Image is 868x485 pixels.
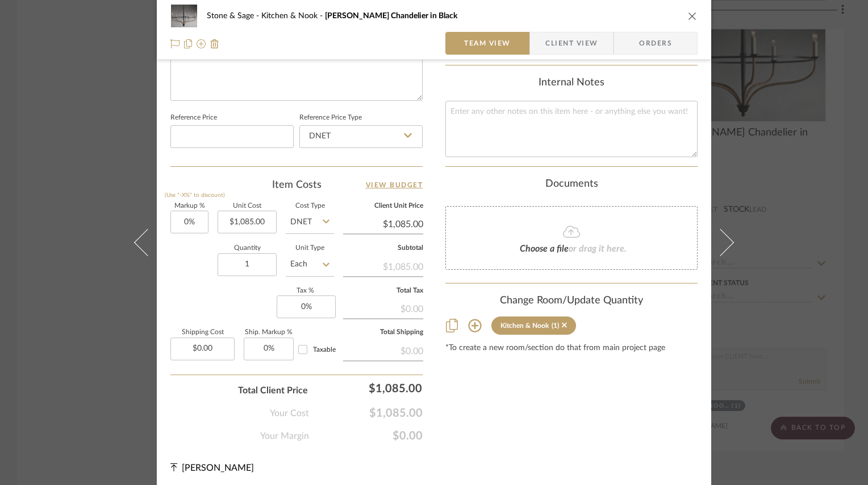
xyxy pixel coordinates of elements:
[170,115,217,121] label: Reference Price
[343,245,423,251] label: Subtotal
[343,256,423,276] div: $1,085.00
[445,178,698,191] div: Documents
[309,429,423,443] span: $0.00
[445,77,698,89] div: Internal Notes
[325,12,457,20] span: [PERSON_NAME] Chandelier in Black
[218,203,277,209] label: Unit Cost
[687,11,698,21] button: close
[343,340,423,360] div: $0.00
[244,330,294,335] label: Ship. Markup %
[545,32,598,55] span: Client View
[277,288,334,294] label: Tax %
[299,115,362,121] label: Reference Price Type
[207,12,261,20] span: Stone & Sage
[170,330,235,335] label: Shipping Cost
[445,295,698,307] div: Change Room/Update Quantity
[170,5,198,27] img: f7c6b618-f522-4151-b6c0-63d0e0be44a6_48x40.jpg
[500,322,549,330] div: Kitchen & Nook
[343,330,423,335] label: Total Shipping
[343,288,423,294] label: Total Tax
[170,203,208,209] label: Markup %
[464,32,511,55] span: Team View
[210,39,219,48] img: Remove from project
[260,429,309,443] span: Your Margin
[627,32,685,55] span: Orders
[569,244,627,253] span: or drag it here.
[343,298,423,318] div: $0.00
[286,245,334,251] label: Unit Type
[343,203,423,209] label: Client Unit Price
[520,244,569,253] span: Choose a file
[170,178,423,192] div: Item Costs
[552,322,559,330] div: (1)
[366,178,423,192] a: View Budget
[309,406,423,420] span: $1,085.00
[218,245,277,251] label: Quantity
[182,463,254,472] span: [PERSON_NAME]
[286,203,334,209] label: Cost Type
[261,12,325,20] span: Kitchen & Nook
[314,377,427,400] div: $1,085.00
[238,384,308,397] span: Total Client Price
[270,406,309,420] span: Your Cost
[445,344,698,353] div: *To create a new room/section do that from main project page
[313,346,336,353] span: Taxable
